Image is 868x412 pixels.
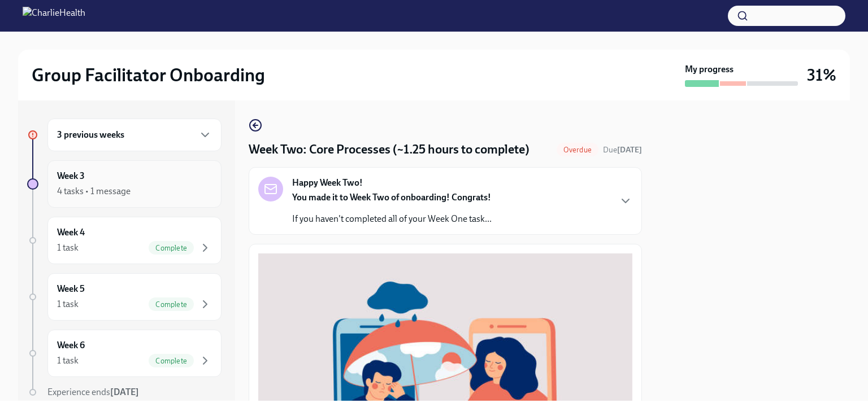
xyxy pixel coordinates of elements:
img: CharlieHealth [23,7,85,25]
span: September 16th, 2025 10:00 [603,144,642,155]
span: Complete [149,357,194,365]
strong: [DATE] [110,387,139,397]
span: Due [603,145,642,155]
div: 4 tasks • 1 message [57,185,131,198]
h6: Week 6 [57,339,85,352]
strong: Happy Week Two! [292,177,363,189]
p: If you haven't completed all of your Week One task... [292,213,492,225]
a: Week 61 taskComplete [27,330,222,377]
div: 1 task [57,354,79,367]
span: Overdue [557,146,598,154]
strong: [DATE] [617,145,642,155]
div: 1 task [57,242,79,254]
div: 1 task [57,298,79,310]
h6: 3 previous weeks [57,129,124,141]
span: Experience ends [47,387,139,397]
span: Complete [149,244,194,252]
h6: Week 3 [57,170,85,182]
a: Week 34 tasks • 1 message [27,160,222,208]
strong: My progress [685,63,734,76]
h4: Week Two: Core Processes (~1.25 hours to complete) [249,141,530,158]
a: Week 41 taskComplete [27,217,222,264]
a: Week 51 taskComplete [27,273,222,321]
h3: 31% [807,65,836,85]
span: Complete [149,300,194,309]
div: 3 previous weeks [47,119,222,151]
h2: Group Facilitator Onboarding [32,64,265,86]
h6: Week 4 [57,226,85,239]
h6: Week 5 [57,283,85,295]
strong: You made it to Week Two of onboarding! Congrats! [292,192,491,203]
